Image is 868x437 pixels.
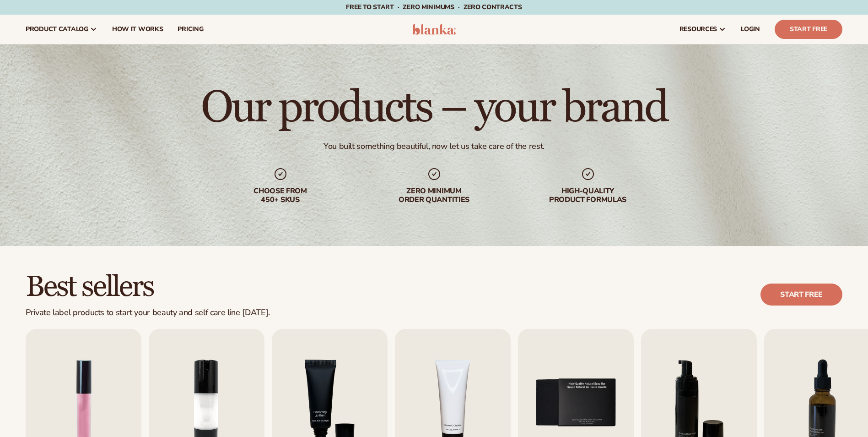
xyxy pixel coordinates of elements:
[733,15,767,44] a: LOGIN
[672,15,733,44] a: resources
[323,141,545,152] div: You built something beautiful, now let us take care of the rest.
[679,26,717,33] span: resources
[201,86,667,130] h1: Our products – your brand
[26,308,270,318] div: Private label products to start your beauty and self care line [DATE].
[775,20,842,39] a: Start Free
[26,26,88,33] span: product catalog
[18,15,105,44] a: product catalog
[222,187,339,204] div: Choose from 450+ Skus
[105,15,171,44] a: How It Works
[376,187,493,204] div: Zero minimum order quantities
[26,272,270,302] h2: Best sellers
[346,3,522,11] span: Free to start · ZERO minimums · ZERO contracts
[529,187,647,204] div: High-quality product formulas
[112,26,163,33] span: How It Works
[760,284,842,306] a: Start free
[178,26,203,33] span: pricing
[170,15,210,44] a: pricing
[412,24,456,35] img: logo
[741,26,760,33] span: LOGIN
